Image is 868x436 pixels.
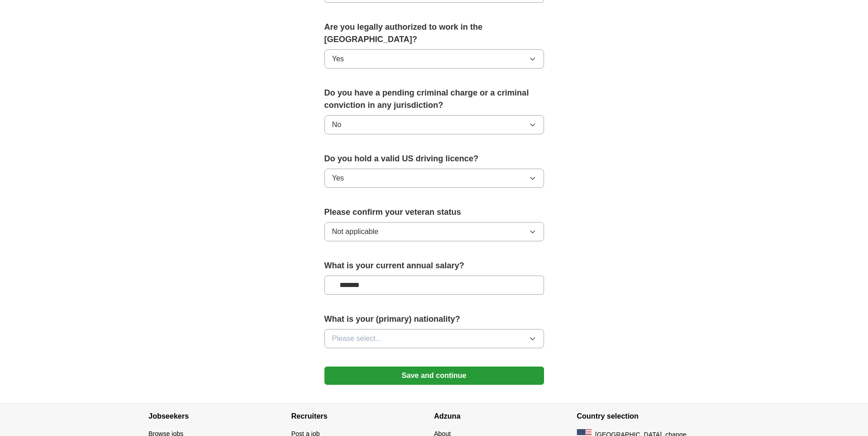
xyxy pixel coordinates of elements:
span: Yes [332,173,344,184]
span: Yes [332,53,344,64]
label: What is your current annual salary? [324,260,544,272]
label: Do you hold a valid US driving licence? [324,153,544,165]
button: Not applicable [324,222,544,241]
button: Yes [324,49,544,69]
button: No [324,115,544,134]
h4: Country selection [577,404,720,429]
button: Please select... [324,329,544,348]
span: Not applicable [332,226,378,237]
span: Please select... [332,333,382,344]
label: Please confirm your veteran status [324,206,544,218]
label: Are you legally authorized to work in the [GEOGRAPHIC_DATA]? [324,21,544,46]
button: Yes [324,169,544,188]
span: No [332,119,341,130]
label: Do you have a pending criminal charge or a criminal conviction in any jurisdiction? [324,87,544,112]
button: Save and continue [324,367,544,385]
label: What is your (primary) nationality? [324,313,544,325]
